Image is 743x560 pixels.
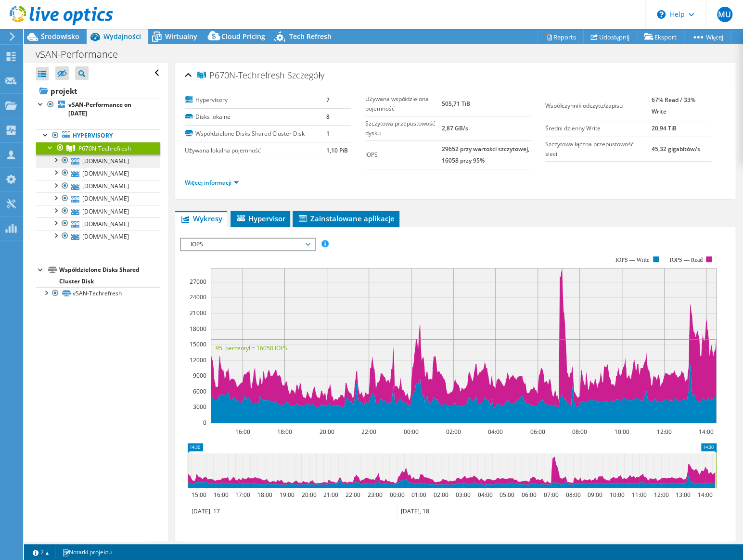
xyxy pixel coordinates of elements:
[717,7,732,22] span: MU
[185,112,326,122] label: Disks lokalne
[442,124,468,132] b: 2,87 GB/s
[530,428,545,436] text: 06:00
[656,428,671,436] text: 12:00
[615,256,649,263] text: IOPS — Write
[545,101,651,111] label: Współczynnik odczytu/zapisu
[326,96,329,104] b: 7
[180,214,222,223] span: Wykresy
[326,113,329,121] b: 8
[190,278,206,286] text: 27000
[191,491,206,499] text: 15:00
[279,491,294,499] text: 19:00
[319,428,334,436] text: 20:00
[365,150,442,160] label: IOPS
[499,491,514,499] text: 05:00
[697,491,712,499] text: 14:00
[36,83,160,99] a: projekt
[297,214,395,223] span: Zainstalowane aplikacje
[193,403,206,411] text: 3000
[235,428,250,436] text: 16:00
[203,419,206,427] text: 0
[365,94,442,114] label: Używana współdzielona pojemność
[433,491,448,499] text: 02:00
[36,99,160,120] a: vSAN-Performance on [DATE]
[185,178,239,187] a: Więcej informacji
[323,491,338,499] text: 21:00
[68,101,131,117] b: vSAN-Performance on [DATE]
[442,145,529,165] b: 29652 przy wartości szczytowej, 16058 przy 95%
[41,32,79,41] span: Środowisko
[185,95,326,105] label: Hypervisory
[257,491,272,499] text: 18:00
[36,287,160,300] a: vSAN-Techrefresh
[59,264,160,287] div: Współdzielone Disks Shared Cluster Disk
[389,491,404,499] text: 00:00
[521,491,536,499] text: 06:00
[186,239,309,250] span: IOPS
[411,491,426,499] text: 01:00
[193,387,206,395] text: 6000
[190,325,206,333] text: 18000
[190,293,206,301] text: 24000
[487,428,502,436] text: 04:00
[36,167,160,179] a: [DOMAIN_NAME]
[345,491,360,499] text: 22:00
[26,546,56,558] a: 2
[367,491,382,499] text: 23:00
[587,491,602,499] text: 09:00
[583,29,637,44] a: Udostępnij
[442,100,470,108] b: 505,71 TiB
[36,180,160,192] a: [DOMAIN_NAME]
[36,129,160,142] a: Hypervisory
[190,340,206,348] text: 15000
[185,146,326,155] label: Używana lokalna pojemność
[326,129,329,138] b: 1
[545,124,651,133] label: Średni dzienny Write
[446,428,461,436] text: 02:00
[657,10,666,19] svg: \n
[684,29,731,44] a: Więcej
[221,32,265,41] span: Cloud Pricing
[538,29,584,44] a: Reports
[669,256,703,263] text: IOPS — Read
[543,491,558,499] text: 07:00
[197,71,285,80] span: P670N-Techrefresh
[55,546,118,558] a: Notatki projektu
[190,356,206,364] text: 12000
[631,491,646,499] text: 11:00
[361,428,376,436] text: 22:00
[365,119,442,138] label: Szczytowa przepustowość dysku
[653,491,668,499] text: 12:00
[403,428,418,436] text: 00:00
[477,491,492,499] text: 04:00
[675,491,690,499] text: 13:00
[651,145,700,153] b: 45,32 gigabitów/s
[36,192,160,205] a: [DOMAIN_NAME]
[190,309,206,317] text: 21000
[31,49,133,60] h1: vSAN-Performance
[36,230,160,242] a: [DOMAIN_NAME]
[36,142,160,154] a: P670N-Techrefresh
[213,491,228,499] text: 16:00
[193,371,206,380] text: 9000
[609,491,624,499] text: 10:00
[36,154,160,167] a: [DOMAIN_NAME]
[277,428,292,436] text: 18:00
[287,69,324,81] span: Szczegóły
[572,428,587,436] text: 08:00
[651,124,676,132] b: 20,94 TiB
[565,491,580,499] text: 08:00
[36,205,160,217] a: [DOMAIN_NAME]
[185,129,326,139] label: Współdzielone Disks Shared Cluster Disk
[698,428,713,436] text: 14:00
[289,32,332,41] span: Tech Refresh
[651,96,695,115] b: 67% Read / 33% Write
[614,428,629,436] text: 10:00
[235,491,250,499] text: 17:00
[637,29,684,44] a: Eksport
[36,217,160,230] a: [DOMAIN_NAME]
[78,144,131,153] span: P670N-Techrefresh
[103,32,141,41] span: Wydajności
[165,32,197,41] span: Wirtualny
[235,214,285,223] span: Hypervisor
